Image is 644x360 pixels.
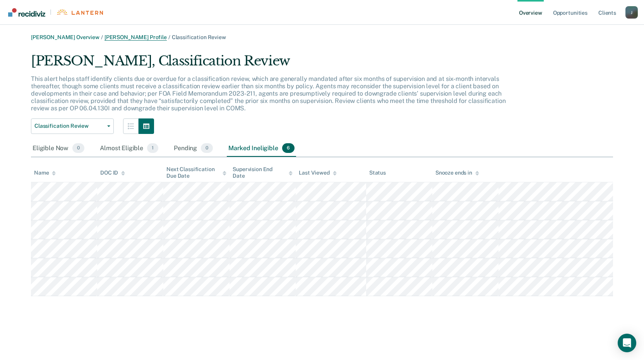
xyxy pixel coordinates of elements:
[45,9,56,15] span: |
[31,53,514,75] div: [PERSON_NAME], Classification Review
[31,75,505,112] p: This alert helps staff identify clients due or overdue for a classification review, which are gen...
[625,6,638,19] div: J
[56,9,103,15] img: Lantern
[227,140,296,157] div: Marked Ineligible6
[31,34,99,40] a: [PERSON_NAME] Overview
[34,170,56,176] div: Name
[282,143,295,153] span: 6
[99,34,104,40] span: /
[618,334,636,352] div: Open Intercom Messenger
[31,118,114,134] button: Classification Review
[166,166,226,179] div: Next Classification Due Date
[98,140,160,157] div: Almost Eligible1
[435,170,479,176] div: Snooze ends in
[625,6,638,19] button: Profile dropdown button
[172,140,214,157] div: Pending0
[8,8,45,17] img: Recidiviz
[31,140,86,157] div: Eligible Now0
[167,34,172,40] span: /
[233,166,293,179] div: Supervision End Date
[201,143,213,153] span: 0
[104,34,167,41] a: [PERSON_NAME] Profile
[72,143,84,153] span: 0
[369,170,386,176] div: Status
[34,123,104,129] span: Classification Review
[172,34,226,40] span: Classification Review
[299,170,336,176] div: Last Viewed
[147,143,158,153] span: 1
[100,170,125,176] div: DOC ID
